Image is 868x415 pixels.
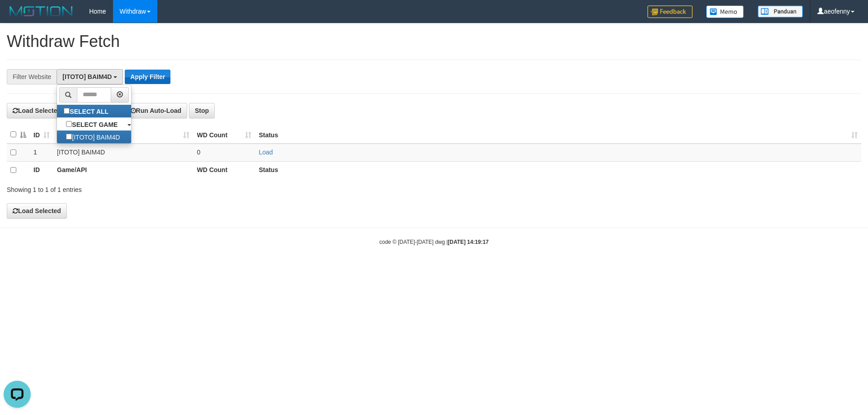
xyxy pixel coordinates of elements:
b: SELECT GAME [72,121,118,128]
input: SELECT ALL [64,108,70,114]
th: ID [30,161,53,179]
img: MOTION_logo.png [7,5,75,18]
button: Load Selected [7,103,67,118]
div: Showing 1 to 1 of 1 entries [7,182,355,194]
a: Load [259,149,273,156]
th: ID: activate to sort column ascending [30,126,53,144]
button: Open LiveChat chat widget [4,4,31,31]
button: Load Selected [7,203,67,219]
label: SELECT ALL [57,105,118,117]
td: [ITOTO] BAIM4D [53,144,193,162]
img: Button%20Memo.svg [706,5,744,18]
td: 1 [30,144,53,162]
button: Apply Filter [125,70,170,84]
strong: [DATE] 14:19:17 [448,239,489,245]
a: SELECT GAME [57,118,131,131]
span: [ITOTO] BAIM4D [62,73,112,80]
th: Game/API: activate to sort column ascending [53,126,193,144]
th: Status: activate to sort column ascending [255,126,861,144]
button: Run Auto-Load [125,103,188,118]
input: [ITOTO] BAIM4D [66,134,72,140]
span: 0 [197,149,200,156]
img: panduan.png [758,5,803,18]
th: Game/API [53,161,193,179]
input: SELECT GAME [66,121,72,127]
th: Status [255,161,861,179]
img: Feedback.jpg [647,5,693,18]
button: [ITOTO] BAIM4D [57,69,123,84]
h1: Withdraw Fetch [7,33,861,51]
small: code © [DATE]-[DATE] dwg | [379,239,489,245]
div: Filter Website [7,69,57,84]
th: WD Count [193,161,255,179]
label: [ITOTO] BAIM4D [57,131,129,143]
th: WD Count: activate to sort column ascending [193,126,255,144]
button: Stop [189,103,215,118]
